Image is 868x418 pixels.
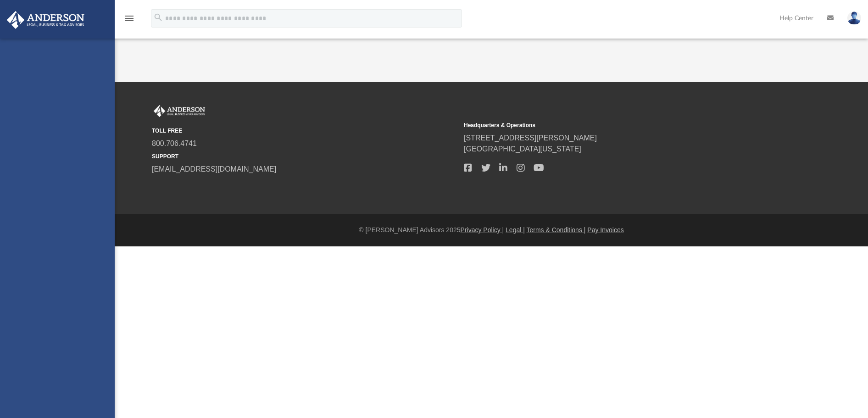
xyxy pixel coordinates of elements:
a: Privacy Policy | [461,226,504,234]
a: [GEOGRAPHIC_DATA][US_STATE] [464,145,581,153]
a: menu [124,17,135,24]
small: TOLL FREE [152,127,457,135]
small: SUPPORT [152,152,457,161]
i: menu [124,13,135,24]
i: search [153,12,163,22]
a: Pay Invoices [587,226,623,234]
img: Anderson Advisors Platinum Portal [152,105,207,117]
img: User Pic [847,11,861,25]
a: [STREET_ADDRESS][PERSON_NAME] [464,134,597,142]
a: Legal | [506,226,525,234]
small: Headquarters & Operations [464,121,769,129]
img: Anderson Advisors Platinum Portal [4,11,87,29]
a: [EMAIL_ADDRESS][DOMAIN_NAME] [152,165,276,173]
div: © [PERSON_NAME] Advisors 2025 [115,225,868,235]
a: 800.706.4741 [152,139,197,147]
a: Terms & Conditions | [527,226,586,234]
